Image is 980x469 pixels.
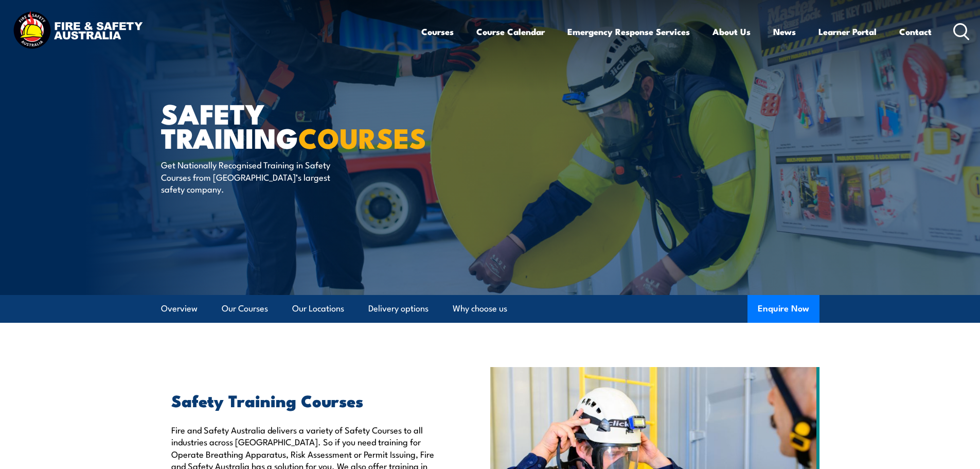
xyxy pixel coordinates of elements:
a: Our Courses [222,295,268,322]
p: Get Nationally Recognised Training in Safety Courses from [GEOGRAPHIC_DATA]’s largest safety comp... [161,159,349,195]
a: Learner Portal [818,18,877,45]
a: Why choose us [453,295,507,322]
h1: Safety Training [161,101,415,149]
a: Contact [899,18,932,45]
a: Our Locations [292,295,344,322]
a: Course Calendar [476,18,545,45]
a: Courses [421,18,454,45]
h2: Safety Training Courses [171,393,443,407]
a: About Us [712,18,751,45]
strong: COURSES [298,115,426,158]
a: Overview [161,295,198,322]
a: Emergency Response Services [567,18,690,45]
button: Enquire Now [747,295,819,323]
a: Delivery options [368,295,429,322]
a: News [773,18,796,45]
